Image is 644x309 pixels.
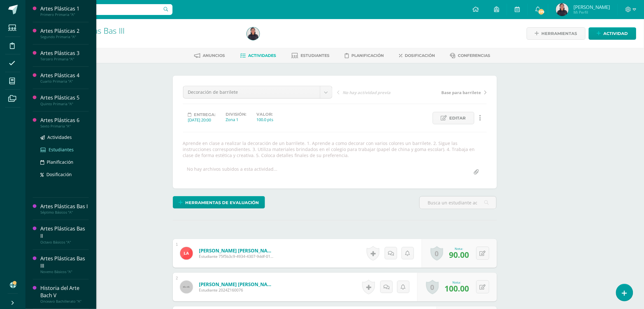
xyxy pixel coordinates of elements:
[199,247,275,254] a: [PERSON_NAME] [PERSON_NAME]
[40,240,89,244] div: Octavo Básicos "A"
[40,158,89,166] a: Planificación
[173,196,265,209] a: Herramientas de evaluación
[445,283,469,294] span: 100.00
[226,112,247,117] label: División:
[40,94,89,106] a: Artes Plásticas 5Quinto Primaria "A"
[199,254,275,259] span: Estudiante 75f5b3c9-4934-4307-9ddf-014cff017b13
[420,196,496,209] input: Busca un estudiante aquí...
[40,225,89,244] a: Artes Plásticas Bas IIOctavo Básicos "A"
[194,51,225,61] a: Anuncios
[40,5,89,12] div: Artes Plásticas 1
[449,246,469,251] div: Nota:
[426,280,439,294] a: 0
[573,4,610,10] span: [PERSON_NAME]
[412,89,487,95] a: Base para barrilete
[40,117,89,128] a: Artes Plásticas 6Sexto Primaria "A"
[40,225,89,240] div: Artes Plásticas Bas II
[257,112,274,117] label: Valor:
[589,27,636,40] a: Actividad
[257,117,274,122] div: 100.0 pts
[458,53,491,58] span: Conferencias
[573,10,610,15] span: Mi Perfil
[50,26,239,35] h1: Artes Plásticas Bas III
[187,166,278,178] div: No hay archivos subidos a esta actividad...
[450,51,491,61] a: Conferencias
[40,79,89,84] div: Cuarto Primaria "A"
[442,90,481,95] span: Base para barrilete
[291,51,329,61] a: Estudiantes
[247,27,260,40] img: 67078d01e56025b9630a76423ab6604b.png
[556,3,569,16] img: 67078d01e56025b9630a76423ab6604b.png
[40,35,89,39] div: Segundo Primaria "A"
[199,287,275,293] span: Estudiante 2024Z160076
[185,197,259,209] span: Herramientas de evaluación
[40,57,89,61] div: Tercero Primaria "A"
[399,51,435,61] a: Dosificación
[49,147,74,153] span: Estudiantes
[40,102,89,106] div: Quinto Primaria "A"
[40,50,89,61] a: Artes Plásticas 3Tercero Primaria "A"
[40,171,89,178] a: Dosificación
[604,28,628,39] span: Actividad
[180,140,489,158] div: Aprende en clase a realizar la decoración de un barrilete. 1. Aprende a como decorar con varios c...
[226,117,247,122] div: Zona 1
[40,94,89,101] div: Artes Plásticas 5
[40,27,89,39] a: Artes Plásticas 2Segundo Primaria "A"
[188,86,315,98] span: Decoración de barrilete
[40,12,89,17] div: Primero Primaria "A"
[40,72,89,84] a: Artes Plásticas 4Cuarto Primaria "A"
[343,90,391,95] span: No hay actividad previa
[203,53,225,58] span: Anuncios
[188,117,216,123] div: [DATE] 20:00
[40,203,89,215] a: Artes Plásticas Bas ISéptimo Básicos "A"
[47,159,73,165] span: Planificación
[180,247,193,260] img: aa2d8599efcdf9ff49385f999c0f4874.png
[40,124,89,128] div: Sexto Primaria "A"
[40,134,89,141] a: Actividades
[40,203,89,210] div: Artes Plásticas Bas I
[240,51,276,61] a: Actividades
[40,210,89,215] div: Séptimo Básicos "A"
[301,53,329,58] span: Estudiantes
[50,35,239,41] div: Noveno Básicos 'A'
[40,72,89,79] div: Artes Plásticas 4
[183,86,332,98] a: Decoración de barrilete
[405,53,435,58] span: Dosificación
[345,51,384,61] a: Planificación
[248,53,276,58] span: Actividades
[40,255,89,270] div: Artes Plásticas Bas III
[40,285,89,299] div: Historia del Arte Bach V
[449,249,469,260] span: 90.00
[46,171,72,177] span: Dosificación
[199,281,275,287] a: [PERSON_NAME] [PERSON_NAME]
[30,4,173,15] input: Busca un usuario...
[538,8,545,15] span: 579
[445,280,469,285] div: Nota:
[527,27,586,40] a: Herramientas
[40,117,89,124] div: Artes Plásticas 6
[47,134,72,140] span: Actividades
[450,112,466,124] span: Editar
[40,27,89,35] div: Artes Plásticas 2
[40,299,89,304] div: Onceavo Bachillerato "A"
[430,246,443,261] a: 0
[180,281,193,293] img: 45x45
[40,270,89,274] div: Noveno Básicos "A"
[40,285,89,304] a: Historia del Arte Bach VOnceavo Bachillerato "A"
[542,28,577,39] span: Herramientas
[40,5,89,17] a: Artes Plásticas 1Primero Primaria "A"
[351,53,384,58] span: Planificación
[40,146,89,153] a: Estudiantes
[194,112,216,117] span: Entrega:
[40,255,89,274] a: Artes Plásticas Bas IIINoveno Básicos "A"
[40,50,89,57] div: Artes Plásticas 3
